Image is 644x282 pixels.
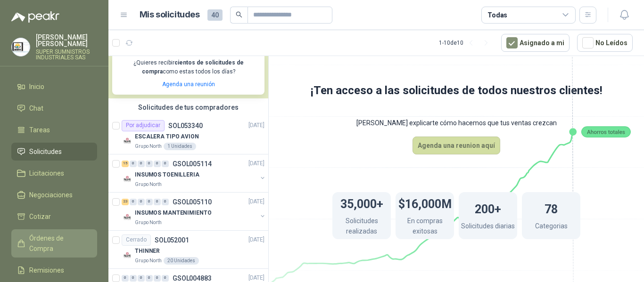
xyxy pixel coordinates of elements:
[138,199,145,205] div: 0
[11,261,97,279] a: Remisiones
[29,103,43,113] span: Chat
[108,116,268,154] a: Por adjudicarSOL053340[DATE] Company LogoESCALERA TIPO AVIONGrupo North1 Unidades
[164,257,199,265] div: 20 Unidades
[29,81,44,92] span: Inicio
[135,170,199,179] p: INSUMOS TOENILLERIA
[248,121,264,130] p: [DATE]
[154,199,161,205] div: 0
[122,250,133,261] img: Company Logo
[130,161,137,167] div: 0
[236,11,242,18] span: search
[122,211,133,223] img: Company Logo
[535,221,568,234] p: Categorias
[108,98,268,116] div: Solicitudes de tus compradores
[122,158,266,188] a: 15 0 0 0 0 0 GSOL005114[DATE] Company LogoINSUMOS TOENILLERIAGrupo North
[135,247,160,256] p: THINNER
[162,199,169,205] div: 0
[29,265,64,275] span: Remisiones
[173,275,212,282] p: GSOL004883
[475,198,501,218] h1: 200+
[135,132,199,141] p: ESCALERA TIPO AVION
[122,234,151,246] div: Cerrado
[413,137,500,154] button: Agenda una reunion aquí
[11,78,97,96] a: Inicio
[11,99,97,117] a: Chat
[461,221,515,234] p: Solicitudes diarias
[138,275,145,282] div: 0
[12,38,30,56] img: Company Logo
[11,229,97,258] a: Órdenes de Compra
[29,211,51,222] span: Cotizar
[173,161,212,167] p: GSOL005114
[545,198,558,218] h1: 78
[248,159,264,168] p: [DATE]
[146,275,153,282] div: 0
[439,35,494,50] div: 1 - 10 de 10
[29,125,50,135] span: Tareas
[162,161,169,167] div: 0
[130,275,137,282] div: 0
[11,121,97,139] a: Tareas
[168,122,203,129] p: SOL053340
[11,208,97,226] a: Cotizar
[207,9,223,21] span: 40
[122,135,133,146] img: Company Logo
[248,197,264,206] p: [DATE]
[577,34,633,52] button: No Leídos
[11,143,97,161] a: Solicitudes
[29,168,64,178] span: Licitaciones
[248,235,264,244] p: [DATE]
[122,199,129,205] div: 23
[332,216,391,239] p: Solicitudes realizadas
[162,81,215,88] a: Agenda una reunión
[118,58,259,76] p: ¿Quieres recibir como estas todos los días?
[122,120,165,131] div: Por adjudicar
[398,193,452,213] h1: $16,000M
[162,275,169,282] div: 0
[155,237,189,243] p: SOL052001
[36,34,97,47] p: [PERSON_NAME] [PERSON_NAME]
[108,231,268,269] a: CerradoSOL052001[DATE] Company LogoTHINNERGrupo North20 Unidades
[11,186,97,204] a: Negociaciones
[11,164,97,182] a: Licitaciones
[29,233,88,254] span: Órdenes de Compra
[11,11,59,23] img: Logo peakr
[396,216,454,239] p: En compras exitosas
[140,8,200,22] h1: Mis solicitudes
[29,190,73,200] span: Negociaciones
[501,34,570,52] button: Asignado a mi
[487,10,507,20] div: Todas
[154,275,161,282] div: 0
[340,193,383,213] h1: 35,000+
[135,257,162,265] p: Grupo North
[135,181,162,188] p: Grupo North
[146,199,153,205] div: 0
[135,143,162,150] p: Grupo North
[36,49,97,60] p: SUPER SUMNISTROS INDUSTRIALES SAS
[135,219,162,226] p: Grupo North
[164,143,196,150] div: 1 Unidades
[135,209,211,218] p: INSUMOS MANTENIMIENTO
[173,199,212,205] p: GSOL005110
[122,275,129,282] div: 0
[29,146,62,157] span: Solicitudes
[154,161,161,167] div: 0
[122,173,133,185] img: Company Logo
[130,199,137,205] div: 0
[146,161,153,167] div: 0
[122,161,129,167] div: 15
[122,196,266,226] a: 23 0 0 0 0 0 GSOL005110[DATE] Company LogoINSUMOS MANTENIMIENTOGrupo North
[142,59,244,75] b: cientos de solicitudes de compra
[138,161,145,167] div: 0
